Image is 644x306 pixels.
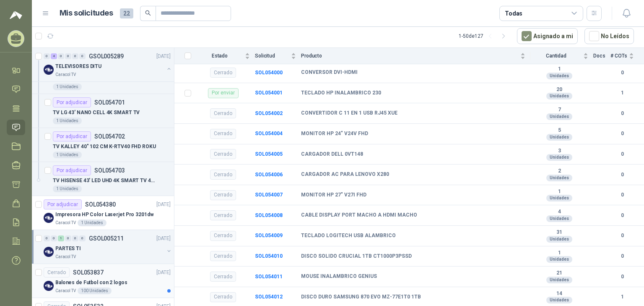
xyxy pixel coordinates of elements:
[530,209,588,215] b: 4
[530,48,593,64] th: Cantidad
[610,150,634,158] b: 0
[210,190,236,200] div: Cerrado
[32,162,174,196] a: Por adjudicarSOL054703TV HISENSE 43' LED UHD 4K SMART TV 43A6N1 Unidades
[78,288,112,294] div: 100 Unidades
[301,53,519,59] span: Producto
[255,233,283,238] b: SOL054009
[94,167,125,173] p: SOL054703
[210,68,236,78] div: Cerrado
[610,232,634,240] b: 0
[53,109,140,117] p: TV LG 43' NANO CELL 4K SMART TV
[72,235,78,241] div: 0
[196,48,255,64] th: Estado
[210,108,236,118] div: Cerrado
[53,152,82,158] div: 1 Unidades
[546,236,572,243] div: Unidades
[546,215,572,222] div: Unidades
[255,48,301,64] th: Solicitud
[44,235,50,241] div: 0
[530,66,588,73] b: 1
[301,171,389,178] b: CARGADOR AC PARA LENOVO X280
[32,196,174,230] a: Por adjudicarSOL054380[DATE] Company LogoImpresora HP Color Laserjet Pro 3201dwCaracol TV1 Unidades
[53,143,156,151] p: TV KALLEY 40" 102 CM K-RTV40 FHD ROKU
[55,254,76,260] p: Caracol TV
[610,89,634,97] b: 1
[530,168,588,175] b: 2
[546,297,572,303] div: Unidades
[610,69,634,77] b: 0
[44,199,82,209] div: Por adjudicar
[593,48,610,64] th: Docs
[517,28,578,44] button: Asignado a mi
[79,235,86,241] div: 0
[89,53,124,59] p: GSOL005289
[53,186,82,192] div: 1 Unidades
[610,53,627,59] span: # COTs
[255,110,283,116] a: SOL054002
[65,53,71,59] div: 0
[51,235,57,241] div: 0
[301,212,417,219] b: CABLE DISPLAY PORT MACHO A HDMI MACHO
[53,84,82,90] div: 1 Unidades
[44,247,54,257] img: Company Logo
[530,148,588,154] b: 3
[301,90,381,97] b: TECLADO HP INALAMBRICO 230
[32,128,174,162] a: Por adjudicarSOL054702TV KALLEY 40" 102 CM K-RTV40 FHD ROKU1 Unidades
[210,231,236,241] div: Cerrado
[156,52,171,60] p: [DATE]
[610,48,644,64] th: # COTs
[156,201,171,209] p: [DATE]
[120,8,133,18] span: 22
[255,131,283,136] a: SOL054004
[255,294,283,300] a: SOL054012
[610,273,634,281] b: 0
[610,252,634,260] b: 0
[210,170,236,180] div: Cerrado
[44,233,172,260] a: 0 0 1 0 0 0 GSOL005211[DATE] Company LogoPARTES TICaracol TV
[546,195,572,201] div: Unidades
[610,110,634,118] b: 0
[60,7,113,19] h1: Mis solicitudes
[530,229,588,236] b: 31
[58,53,64,59] div: 0
[530,188,588,195] b: 1
[44,213,54,223] img: Company Logo
[530,107,588,113] b: 7
[255,274,283,280] b: SOL054011
[530,127,588,134] b: 5
[301,253,412,260] b: DISCO SOLIDO CRUCIAL 1TB CT1000P3PSSD
[10,10,22,20] img: Logo peakr
[255,151,283,157] b: SOL054005
[44,51,172,78] a: 0 4 0 0 0 0 GSOL005289[DATE] Company LogoTELEVISORES DITUCaracol TV
[78,220,106,226] div: 1 Unidades
[55,245,81,253] p: PARTES TI
[55,71,76,78] p: Caracol TV
[255,253,283,259] a: SOL054010
[301,192,366,199] b: MONITOR HP 27" V27I FHD
[546,256,572,263] div: Unidades
[255,53,289,59] span: Solicitud
[94,99,125,105] p: SOL054701
[72,53,78,59] div: 0
[53,131,91,141] div: Por adjudicar
[255,90,283,96] b: SOL054001
[210,251,236,261] div: Cerrado
[301,151,363,158] b: CARGADOR DELL 0VT148
[208,88,239,98] div: Por enviar
[255,192,283,198] a: SOL054007
[546,93,572,99] div: Unidades
[65,235,71,241] div: 0
[255,212,283,218] a: SOL054008
[44,65,54,75] img: Company Logo
[546,73,572,79] div: Unidades
[530,290,588,297] b: 14
[255,70,283,76] a: SOL054000
[53,118,82,124] div: 1 Unidades
[55,63,101,71] p: TELEVISORES DITU
[79,53,86,59] div: 0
